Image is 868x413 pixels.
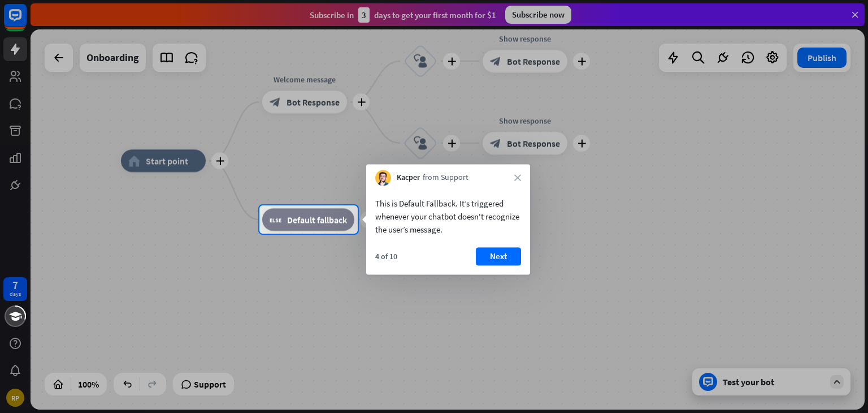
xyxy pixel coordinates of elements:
[9,5,43,38] button: Open LiveChat chat widget
[514,174,521,181] i: close
[375,197,521,236] div: This is Default Fallback. It’s triggered whenever your chatbot doesn't recognize the user’s message.
[397,173,420,184] span: Kacper
[270,214,281,225] i: block_fallback
[375,251,397,261] div: 4 of 10
[287,214,347,225] span: Default fallback
[423,173,468,184] span: from Support
[476,247,521,265] button: Next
